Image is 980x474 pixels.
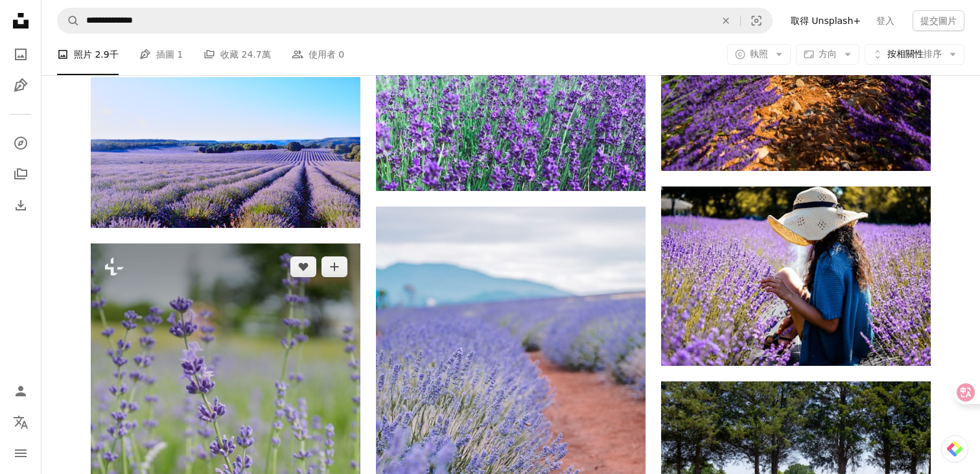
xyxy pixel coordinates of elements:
font: 使用者 [309,49,336,60]
font: 執照 [750,49,768,59]
form: 在全站範圍內尋找視覺效果 [57,8,773,34]
img: 一片薰衣草花田，背景是樹木 [91,77,360,229]
a: 白天拍攝的紫色薰衣草田間的女人 [661,270,931,282]
button: 執照 [727,44,791,65]
font: 提交圖片 [920,16,957,26]
font: 收藏 [220,49,239,60]
a: 使用者 0 [292,34,344,75]
font: 1 [177,49,183,60]
button: 語言 [8,409,34,435]
img: 白天拍攝的紫色薰衣草田間的女人 [661,186,931,366]
button: 加入收藏夾 [321,256,347,277]
button: 提交圖片 [913,10,964,31]
a: 首頁 — Unsplash [8,8,34,36]
a: 探索 [8,130,34,156]
button: 方向 [796,44,859,65]
a: 田野裡的一束薰衣草花 [91,440,360,452]
button: 按相關性排序 [865,44,964,65]
a: 插圖 [8,73,34,98]
a: 登入 [869,10,902,31]
font: 登入 [876,16,894,26]
button: 搜尋 Unsplash [58,8,80,33]
button: 喜歡 [290,256,316,277]
a: 插圖 1 [139,34,183,75]
a: 紫色花瓣的花床 [376,84,646,95]
font: 方向 [819,49,837,59]
button: 視覺搜尋 [741,8,772,33]
a: 白天棕色泥土田野上的紫色花朵 [376,402,646,414]
font: 取得 Unsplash+ [791,16,861,26]
a: 取得 Unsplash+ [783,10,869,31]
font: 按相關性 [887,49,924,59]
a: 照片 [8,41,34,67]
a: 收藏 24.7萬 [204,34,271,75]
font: 插圖 [156,49,174,60]
font: 24.7萬 [242,49,271,60]
font: 排序 [924,49,942,59]
button: 清除 [712,8,740,33]
button: 選單 [8,440,34,466]
font: 0 [338,49,344,60]
a: 下載歷史記錄 [8,192,34,218]
a: 登入 / 註冊 [8,378,34,404]
a: 收藏 [8,161,34,187]
a: 一片薰衣草花田，背景是樹木 [91,146,360,158]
